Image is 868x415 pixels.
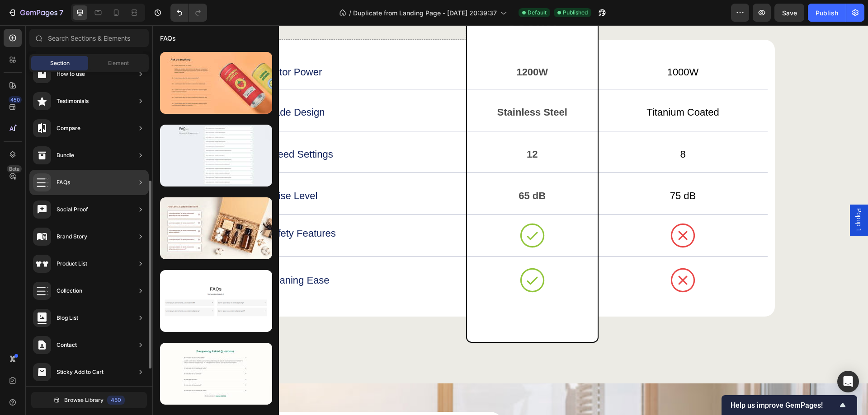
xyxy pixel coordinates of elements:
div: Collection [57,286,82,295]
span: Save [782,9,797,17]
div: Testimonials [57,97,89,106]
div: Sticky Add to Cart [57,368,104,377]
button: Browse Library450 [31,392,147,408]
div: Brand Story [57,232,87,241]
button: Save [774,4,804,22]
button: Show survey - Help us improve GemPages! [731,400,848,410]
div: Blog List [57,313,78,322]
input: Search Sections & Elements [29,29,149,47]
p: 75 dB [447,164,614,177]
span: Popup 1 [702,183,711,206]
p: 65 dB [316,164,444,177]
div: FAQs [57,178,70,187]
div: Undo/Redo [170,4,207,22]
div: Publish [816,8,838,18]
div: 450 [107,396,125,405]
p: Safety Features [113,202,313,214]
p: Cleaning Ease [113,249,313,261]
button: 7 [4,4,67,22]
span: Published [563,9,588,17]
div: Social Proof [57,205,88,214]
div: 450 [9,96,22,103]
p: Blade Design [113,81,313,93]
div: Open Intercom Messenger [837,371,859,392]
iframe: Design area [152,25,868,415]
span: Default [528,9,547,17]
span: Element [108,59,129,67]
p: Noise Level [113,164,313,177]
p: Titanium Coated [447,81,614,93]
p: Stainless Steel [316,81,444,93]
div: Compare [57,124,80,133]
button: Publish [808,4,846,22]
span: Duplicate from Landing Page - [DATE] 20:39:37 [353,8,497,18]
div: Beta [7,165,22,173]
p: 1200W [316,41,444,53]
p: Motor Power [113,41,313,53]
div: Contact [57,340,77,350]
span: Browse Library [64,396,104,404]
span: Section [50,59,70,67]
p: 7 [59,7,63,18]
div: Bundle [57,151,74,160]
p: 1000W [447,41,614,53]
div: How to use [57,70,85,79]
p: 12 [316,123,444,135]
div: Product List [57,259,87,268]
p: Speed Settings [113,123,313,135]
span: / [349,8,351,18]
p: 8 [447,123,614,135]
span: Help us improve GemPages! [731,401,837,410]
